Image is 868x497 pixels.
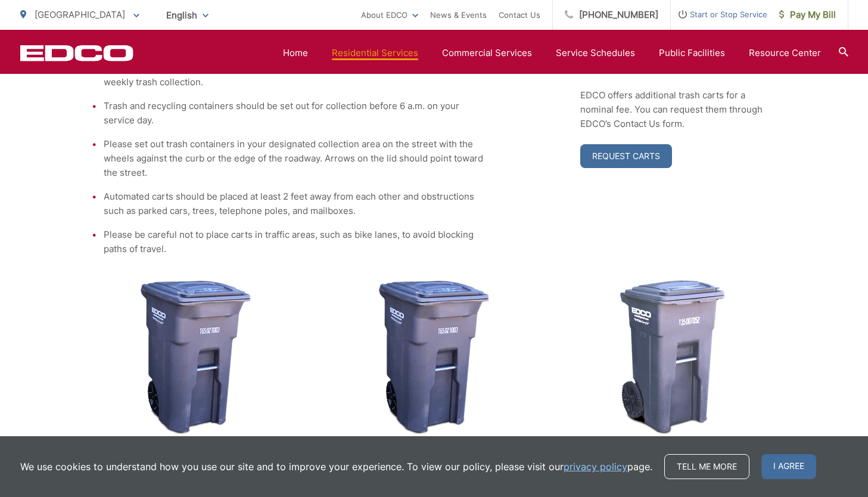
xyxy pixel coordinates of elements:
a: Residential Services [332,46,418,60]
li: Automated carts should be placed at least 2 feet away from each other and obstructions such as pa... [104,190,485,218]
a: Request Carts [580,144,672,168]
a: Contact Us [499,8,540,22]
img: cart-trash-32.png [620,280,725,435]
p: We use cookies to understand how you use our site and to improve your experience. To view our pol... [20,459,652,474]
a: Resource Center [749,46,821,60]
a: Home [283,46,308,60]
img: cart-trash.png [379,280,489,435]
a: EDCD logo. Return to the homepage. [20,45,133,61]
li: Trash and recycling containers should be set out for collection before 6 a.m. on your service day. [104,99,485,128]
a: privacy policy [564,459,627,474]
li: Please set out trash containers in your designated collection area on the street with the wheels ... [104,137,485,180]
a: About EDCO [361,8,418,22]
a: Service Schedules [556,46,635,60]
p: EDCO offers additional trash carts for a nominal fee. You can request them through EDCO’s Contact... [580,88,777,131]
span: Pay My Bill [779,8,836,22]
a: Commercial Services [442,46,532,60]
a: News & Events [430,8,487,22]
span: [GEOGRAPHIC_DATA] [35,9,125,20]
a: Public Facilities [659,46,725,60]
li: Please be careful not to place carts in traffic areas, such as bike lanes, to avoid blocking path... [104,228,485,256]
li: EDCO provides each single-family residential customer with a GRAY automated cart for weekly trash... [104,61,485,89]
img: cart-trash.png [141,280,251,435]
span: English [157,5,217,26]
